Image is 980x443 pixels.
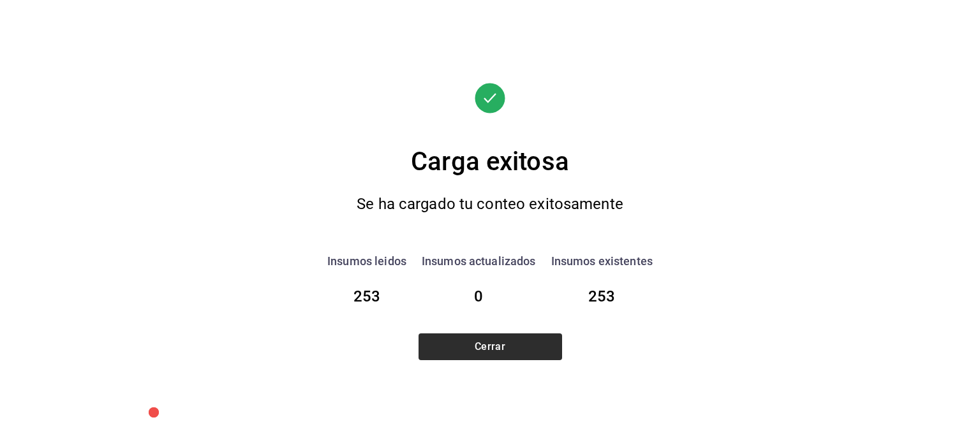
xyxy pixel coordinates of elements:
[327,252,406,270] div: Insumos leidos
[323,191,657,217] div: Se ha cargado tu conteo exitosamente
[327,285,406,308] div: 253
[551,252,653,270] div: Insumos existentes
[419,333,562,360] button: Cerrar
[551,285,653,308] div: 253
[299,143,681,181] div: Carga exitosa
[422,285,536,308] div: 0
[422,252,536,270] div: Insumos actualizados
